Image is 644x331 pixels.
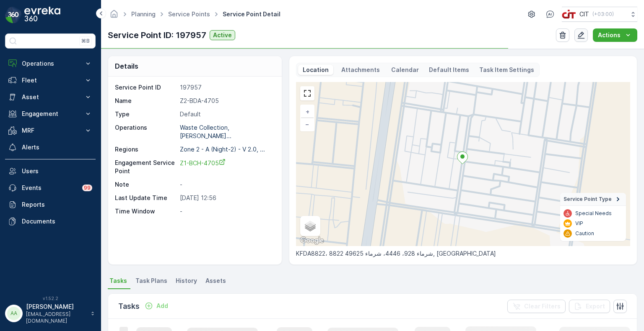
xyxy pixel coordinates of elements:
[305,121,309,128] span: −
[26,303,86,311] p: [PERSON_NAME]
[22,126,79,135] p: MRF
[5,7,22,23] img: logo
[180,159,273,175] a: Z1-BCH-4705
[391,66,419,74] p: Calendar
[298,235,326,246] img: Google
[118,300,140,312] p: Tasks
[22,110,79,118] p: Engagement
[301,105,314,118] a: Zoom In
[5,213,96,230] a: Documents
[210,30,235,40] button: Active
[301,66,330,74] p: Location
[524,302,561,310] p: Clear Filters
[301,217,319,235] a: Layers
[115,194,177,202] p: Last Update Time
[141,301,171,311] button: Add
[298,235,326,246] a: Open this area in Google Maps (opens a new window)
[575,220,583,227] p: VIP
[115,123,177,140] p: Operations
[115,61,138,71] p: Details
[563,196,612,203] span: Service Point Type
[131,10,156,18] a: Planning
[22,93,79,101] p: Asset
[301,87,314,100] a: View Fullscreen
[5,72,96,89] button: Fleet
[180,180,273,189] p: -
[115,110,177,118] p: Type
[5,122,96,139] button: MRF
[579,10,589,18] p: CIT
[5,296,96,301] span: v 1.52.2
[562,10,576,19] img: cit-logo_pOk6rL0.png
[507,300,566,313] button: Clear Filters
[26,311,86,324] p: [EMAIL_ADDRESS][DOMAIN_NAME]
[22,167,92,175] p: Users
[22,59,79,68] p: Operations
[5,163,96,180] a: Users
[81,38,90,44] p: ⌘B
[7,307,21,320] div: AA
[479,66,534,74] p: Task Item Settings
[109,277,127,285] span: Tasks
[205,277,226,285] span: Assets
[115,145,177,154] p: Regions
[340,66,381,74] p: Attachments
[22,217,92,226] p: Documents
[180,159,226,167] span: Z1-BCH-4705
[5,139,96,156] a: Alerts
[84,185,91,191] p: 99
[168,10,210,18] a: Service Points
[575,230,594,237] p: Caution
[180,146,265,153] p: Zone 2 - A (Night-2) - V 2.0, ...
[221,10,282,18] span: Service Point Detail
[562,7,637,22] button: CIT(+03:00)
[560,193,626,206] summary: Service Point Type
[22,184,77,192] p: Events
[5,303,96,324] button: AA[PERSON_NAME][EMAIL_ADDRESS][DOMAIN_NAME]
[180,207,273,216] p: -
[296,249,630,258] p: KFDA8822، 8822 شرماء 928، 4446، شرماء 49625, [GEOGRAPHIC_DATA]
[180,83,273,92] p: 197957
[22,200,92,209] p: Reports
[180,194,273,202] p: [DATE] 12:56
[569,300,610,313] button: Export
[24,7,60,23] img: logo_dark-DEwI_e13.png
[115,180,177,189] p: Note
[180,97,273,105] p: Z2-BDA-4705
[108,29,206,41] p: Service Point ID: 197957
[180,124,231,139] p: Waste Collection, [PERSON_NAME]...
[5,89,96,105] button: Asset
[115,83,177,92] p: Service Point ID
[22,143,92,151] p: Alerts
[598,31,621,39] p: Actions
[5,180,96,196] a: Events99
[586,302,605,310] p: Export
[592,11,614,18] p: ( +03:00 )
[5,105,96,122] button: Engagement
[301,118,314,131] a: Zoom Out
[575,210,612,217] p: Special Needs
[115,97,177,105] p: Name
[593,28,637,42] button: Actions
[306,108,309,115] span: +
[135,277,167,285] span: Task Plans
[115,207,177,216] p: Time Window
[5,55,96,72] button: Operations
[213,31,232,39] p: Active
[109,13,119,20] a: Homepage
[115,159,177,175] p: Engagement Service Point
[180,110,273,118] p: Default
[176,277,197,285] span: History
[5,196,96,213] a: Reports
[22,76,79,85] p: Fleet
[156,302,168,310] p: Add
[429,66,469,74] p: Default Items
